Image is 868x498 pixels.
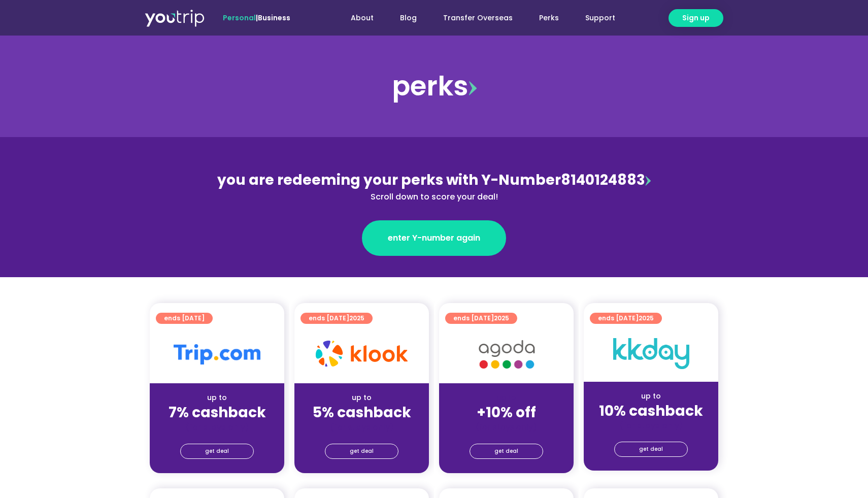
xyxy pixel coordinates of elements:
a: Support [572,9,628,27]
div: (for stays only) [158,422,276,433]
a: About [338,9,387,27]
span: 2025 [349,314,364,322]
span: get deal [350,444,374,458]
a: enter Y-number again [362,220,506,256]
a: ends [DATE]2025 [301,313,373,324]
a: ends [DATE] [156,313,213,324]
span: get deal [494,444,518,458]
a: ends [DATE]2025 [590,313,662,324]
strong: +10% off [477,403,536,422]
a: Blog [387,9,430,27]
span: up to [497,392,516,403]
span: get deal [205,444,229,458]
nav: Menu [318,9,628,27]
div: 8140124883 [214,170,654,203]
span: ends [DATE] [164,313,205,324]
div: (for stays only) [592,420,710,431]
span: 2025 [494,314,509,322]
a: get deal [470,444,543,459]
a: ends [DATE]2025 [445,313,517,324]
a: get deal [325,444,398,459]
a: get deal [614,442,688,457]
span: Personal [223,13,256,23]
a: Perks [526,9,572,27]
span: enter Y-number again [388,232,480,244]
span: Sign up [682,13,710,23]
strong: 10% cashback [599,401,703,421]
div: (for stays only) [303,422,421,433]
span: you are redeeming your perks with Y-Number [217,170,561,190]
strong: 7% cashback [169,403,266,422]
div: up to [303,392,421,403]
div: (for stays only) [447,422,565,433]
strong: 5% cashback [313,403,411,422]
span: ends [DATE] [309,313,364,324]
div: Scroll down to score your deal! [214,191,654,203]
span: ends [DATE] [453,313,509,324]
span: ends [DATE] [598,313,654,324]
span: get deal [639,442,663,456]
div: up to [592,391,710,402]
div: up to [158,392,276,403]
a: Business [258,13,290,23]
a: Sign up [669,9,723,27]
a: Transfer Overseas [430,9,526,27]
span: 2025 [639,314,654,322]
a: get deal [180,444,254,459]
span: | [223,13,290,23]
